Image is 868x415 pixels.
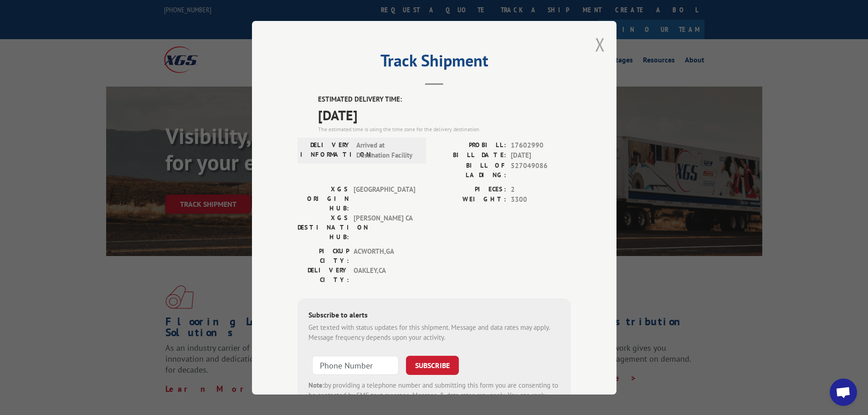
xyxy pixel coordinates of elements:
[354,246,415,265] span: ACWORTH , GA
[595,32,605,56] button: Close modal
[298,184,349,213] label: XGS ORIGIN HUB:
[356,140,418,160] span: Arrived at Destination Facility
[354,184,415,213] span: [GEOGRAPHIC_DATA]
[511,184,571,195] span: 2
[434,184,506,195] label: PIECES:
[434,195,506,205] label: WEIGHT:
[318,94,571,105] label: ESTIMATED DELIVERY TIME:
[308,309,560,322] div: Subscribe to alerts
[511,150,571,161] span: [DATE]
[298,54,571,72] h2: Track Shipment
[354,265,415,284] span: OAKLEY , CA
[511,140,571,150] span: 17602990
[434,150,506,161] label: BILL DATE:
[830,379,857,406] div: Open chat
[308,322,560,343] div: Get texted with status updates for this shipment. Message and data rates may apply. Message frequ...
[300,140,352,160] label: DELIVERY INFORMATION:
[308,380,324,389] strong: Note:
[511,195,571,205] span: 3300
[298,265,349,284] label: DELIVERY CITY:
[354,213,415,241] span: [PERSON_NAME] CA
[312,355,399,374] input: Phone Number
[298,213,349,241] label: XGS DESTINATION HUB:
[308,380,560,411] div: by providing a telephone number and submitting this form you are consenting to be contacted by SM...
[434,140,506,150] label: PROBILL:
[318,125,571,133] div: The estimated time is using the time zone for the delivery destination.
[298,246,349,265] label: PICKUP CITY:
[318,104,571,125] span: [DATE]
[511,160,571,179] span: 527049086
[434,160,506,179] label: BILL OF LADING:
[406,355,459,374] button: SUBSCRIBE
